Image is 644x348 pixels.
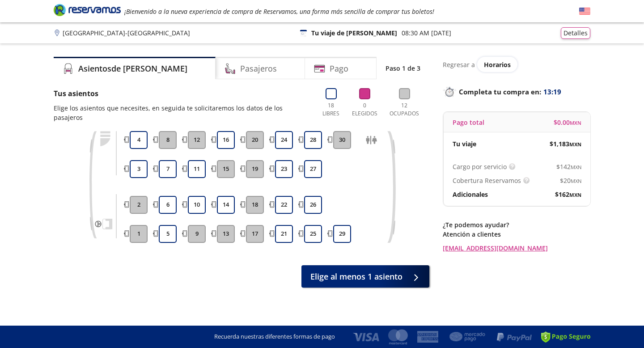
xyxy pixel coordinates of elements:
[54,3,121,17] i: Brand Logo
[330,63,348,75] h4: Pago
[453,162,507,171] p: Cargo por servicio
[54,88,310,99] p: Tus asientos
[443,57,590,72] div: Regresar a ver horarios
[569,141,581,148] small: MXN
[246,225,264,243] button: 17
[159,131,177,149] button: 8
[124,7,434,16] em: ¡Bienvenido a la nueva experiencia de compra de Reservamos, una forma más sencilla de comprar tus...
[453,139,476,149] p: Tu viaje
[217,160,235,178] button: 15
[554,118,581,127] span: $ 0.00
[54,3,121,19] a: Brand Logo
[188,225,206,243] button: 9
[188,131,206,149] button: 12
[569,191,581,198] small: MXN
[304,131,322,149] button: 28
[543,87,561,97] span: 13:19
[246,131,264,149] button: 20
[333,225,351,243] button: 29
[453,190,488,199] p: Adicionales
[453,118,484,127] p: Pago total
[275,196,293,214] button: 22
[561,27,590,39] button: Detalles
[188,160,206,178] button: 11
[240,63,277,75] h4: Pasajeros
[571,178,581,184] small: MXN
[130,196,148,214] button: 2
[443,60,475,69] p: Regresar a
[301,265,429,288] button: Elige al menos 1 asiento
[159,196,177,214] button: 6
[130,160,148,178] button: 3
[555,190,581,199] span: $ 162
[443,220,590,229] p: ¿Te podemos ayudar?
[560,176,581,185] span: $ 20
[453,176,521,185] p: Cobertura Reservamos
[159,160,177,178] button: 7
[484,60,511,69] span: Horarios
[54,103,310,122] p: Elige los asientos que necesites, en seguida te solicitaremos los datos de los pasajeros
[333,131,351,149] button: 30
[571,164,581,170] small: MXN
[443,85,590,98] p: Completa tu compra en :
[304,160,322,178] button: 27
[386,102,423,118] p: 12 Ocupados
[246,196,264,214] button: 18
[130,225,148,243] button: 1
[579,6,590,17] button: English
[311,28,397,38] p: Tu viaje de [PERSON_NAME]
[217,131,235,149] button: 16
[214,332,335,341] p: Recuerda nuestras diferentes formas de pago
[350,102,379,118] p: 0 Elegidos
[275,131,293,149] button: 24
[275,225,293,243] button: 21
[570,119,581,126] small: MXN
[78,63,187,75] h4: Asientos de [PERSON_NAME]
[130,131,148,149] button: 4
[63,28,190,38] p: [GEOGRAPHIC_DATA] - [GEOGRAPHIC_DATA]
[550,139,581,149] span: $ 1,183
[188,196,206,214] button: 10
[443,243,590,253] a: [EMAIL_ADDRESS][DOMAIN_NAME]
[386,64,420,73] p: Paso 1 de 3
[310,271,402,283] span: Elige al menos 1 asiento
[246,160,264,178] button: 19
[319,102,343,118] p: 18 Libres
[159,225,177,243] button: 5
[304,196,322,214] button: 26
[556,162,581,171] span: $ 142
[402,28,451,38] p: 08:30 AM [DATE]
[217,196,235,214] button: 14
[217,225,235,243] button: 13
[443,229,590,239] p: Atención a clientes
[275,160,293,178] button: 23
[304,225,322,243] button: 25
